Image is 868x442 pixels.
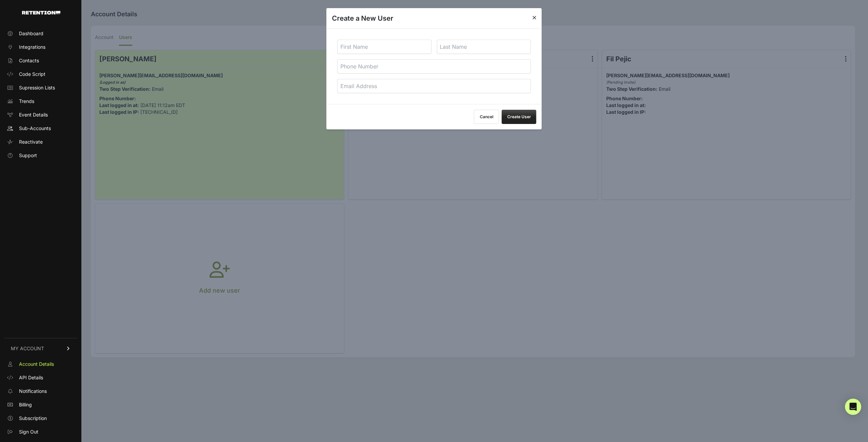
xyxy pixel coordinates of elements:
a: MY ACCOUNT [4,338,77,359]
a: Integrations [4,42,77,52]
a: Contacts [4,55,77,66]
span: Trends [19,98,34,105]
input: Email Address [337,79,531,93]
a: Account Details [4,359,77,370]
span: MY ACCOUNT [11,345,44,352]
a: Trends [4,96,77,107]
input: Last Name [437,40,531,54]
span: Integrations [19,44,45,50]
a: Subscription [4,413,77,424]
a: Reactivate [4,136,77,147]
a: Billing [4,399,77,410]
span: Supression Lists [19,84,55,91]
img: Retention.com [22,11,60,15]
span: Contacts [19,57,39,64]
a: Sub-Accounts [4,123,77,134]
a: Event Details [4,109,77,120]
span: Account Details [19,361,54,367]
span: Billing [19,401,32,408]
span: Support [19,152,37,159]
h3: Create a New User [332,14,393,23]
span: Code Script [19,71,45,78]
a: Dashboard [4,28,77,39]
div: Open Intercom Messenger [845,399,861,415]
a: Code Script [4,69,77,80]
span: Sub-Accounts [19,125,51,132]
span: Event Details [19,111,48,118]
span: Subscription [19,415,47,422]
input: Phone Number [337,59,531,73]
span: Notifications [19,388,47,395]
a: Sign Out [4,426,77,437]
a: Support [4,150,77,161]
span: Reactivate [19,139,43,145]
a: Supression Lists [4,82,77,93]
a: API Details [4,372,77,383]
span: API Details [19,374,43,381]
a: Notifications [4,386,77,397]
span: Dashboard [19,30,43,37]
button: Create User [502,110,536,124]
input: First Name [337,40,432,54]
button: Cancel [474,110,499,124]
span: Sign Out [19,428,38,435]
